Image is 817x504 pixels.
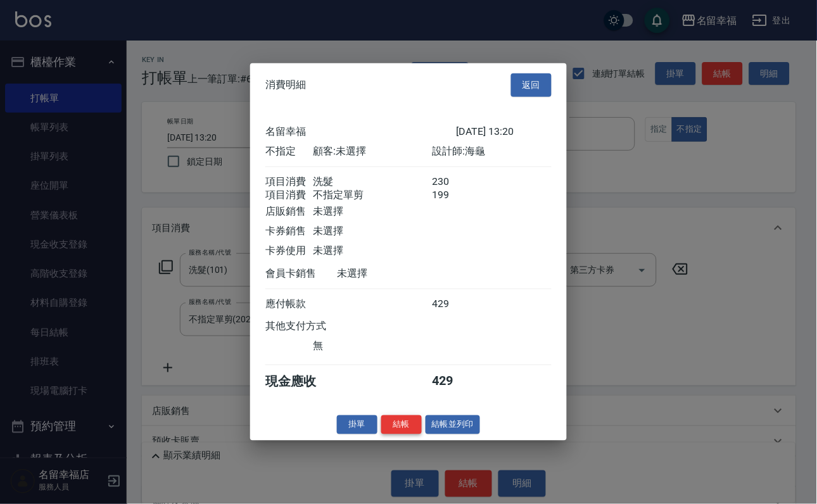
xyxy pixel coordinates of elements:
[511,73,552,97] button: 返回
[265,224,313,237] div: 卡券銷售
[381,415,422,434] button: 結帳
[313,144,432,158] div: 顧客: 未選擇
[265,79,306,91] span: 消費明細
[433,144,552,158] div: 設計師: 海龜
[313,188,432,201] div: 不指定單剪
[265,144,313,158] div: 不指定
[313,224,432,237] div: 未選擇
[456,125,552,138] div: [DATE] 13:20
[433,175,480,188] div: 230
[337,415,377,434] button: 掛單
[433,188,480,201] div: 199
[265,244,313,257] div: 卡券使用
[313,175,432,188] div: 洗髮
[265,267,337,280] div: 會員卡銷售
[313,339,432,353] div: 無
[265,205,313,218] div: 店販銷售
[265,373,337,390] div: 現金應收
[313,205,432,218] div: 未選擇
[313,244,432,257] div: 未選擇
[426,415,481,434] button: 結帳並列印
[265,175,313,188] div: 項目消費
[265,125,456,138] div: 名留幸福
[337,267,456,280] div: 未選擇
[265,188,313,201] div: 項目消費
[433,297,480,310] div: 429
[433,373,480,390] div: 429
[265,297,313,310] div: 應付帳款
[265,320,361,333] div: 其他支付方式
